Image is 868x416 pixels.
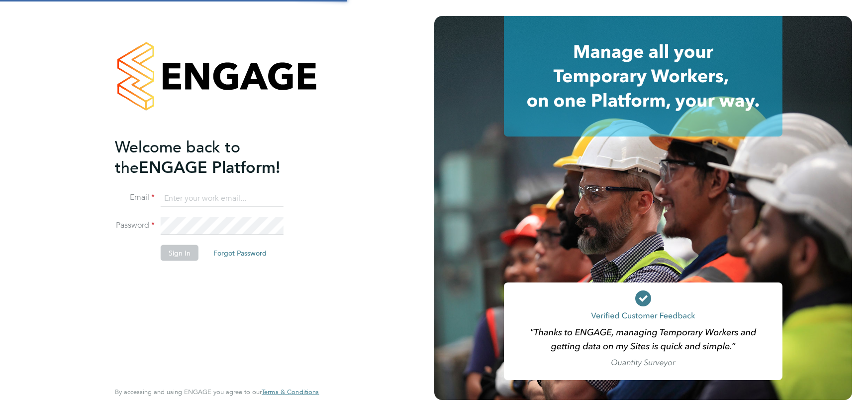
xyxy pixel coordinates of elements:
[161,189,284,207] input: Enter your work email...
[205,245,275,261] button: Forgot Password
[115,388,319,396] span: By accessing and using ENGAGE you agree to our
[115,137,240,177] span: Welcome back to the
[115,220,155,231] label: Password
[115,137,309,177] h2: ENGAGE Platform!
[115,192,155,203] label: Email
[161,245,198,261] button: Sign In
[262,388,319,396] a: Terms & Conditions
[262,388,319,396] span: Terms & Conditions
